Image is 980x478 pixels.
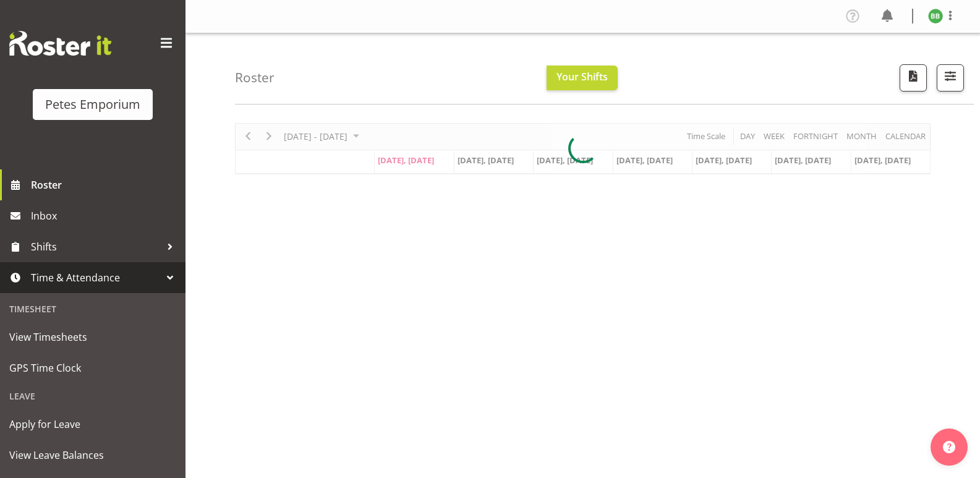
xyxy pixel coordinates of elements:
[31,237,161,256] span: Shifts
[9,359,176,377] span: GPS Time Clock
[3,383,182,409] div: Leave
[3,296,182,322] div: Timesheet
[556,70,608,83] span: Your Shifts
[928,9,943,23] img: beena-bist9974.jpg
[900,64,927,92] button: Download a PDF of the roster according to the set date range.
[943,441,955,453] img: help-xxl-2.png
[9,415,176,433] span: Apply for Leave
[937,64,964,92] button: Filter Shifts
[235,70,275,85] h4: Roster
[45,95,140,114] div: Petes Emporium
[3,440,182,471] a: View Leave Balances
[547,66,618,90] button: Your Shifts
[9,446,176,464] span: View Leave Balances
[3,352,182,383] a: GPS Time Clock
[3,409,182,440] a: Apply for Leave
[9,328,176,346] span: View Timesheets
[3,322,182,352] a: View Timesheets
[31,207,179,225] span: Inbox
[31,176,179,194] span: Roster
[31,268,161,287] span: Time & Attendance
[9,31,111,56] img: Rosterit website logo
